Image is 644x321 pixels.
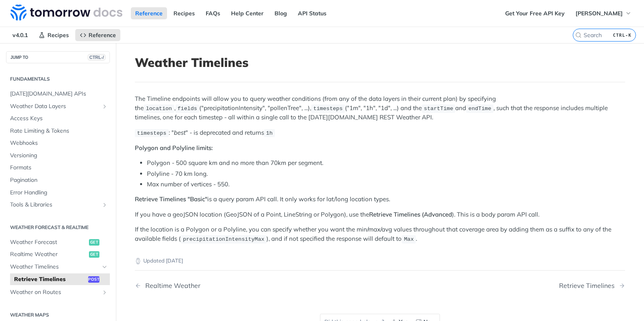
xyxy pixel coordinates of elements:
[174,129,186,136] em: best
[10,164,108,172] span: Formats
[501,7,569,19] a: Get Your Free API Key
[8,29,32,41] span: v4.0.1
[135,144,213,152] strong: Polygon and Polyline limits:
[135,210,625,219] p: If you have a geoJSON location (GeoJSON of a Point, LineString or Polygon), use the ). This is a ...
[6,51,110,63] button: JUMP TOCTRL-/
[469,106,491,112] span: endTime
[14,275,86,283] span: Retrieve Timelines
[575,32,582,38] svg: Search
[201,7,225,19] a: FAQs
[10,127,108,135] span: Rate Limiting & Tokens
[10,189,108,197] span: Error Handling
[6,162,110,174] a: Formats
[10,273,110,286] a: Retrieve Timelinespost
[313,106,343,112] span: timesteps
[178,106,197,112] span: fields
[10,176,108,184] span: Pagination
[6,100,110,113] a: Weather Data LayersShow subpages for Weather Data Layers
[147,180,625,189] li: Max number of vertices - 550.
[571,7,636,19] button: [PERSON_NAME]
[293,7,331,19] a: API Status
[369,211,452,218] strong: Retrieve Timelines (Advanced
[47,31,69,39] span: Recipes
[6,75,110,83] h2: Fundamentals
[6,174,110,186] a: Pagination
[10,201,99,209] span: Tools & Libraries
[10,115,108,123] span: Access Keys
[135,225,625,244] p: If the location is a Polygon or a Polyline, you can specify whether you want the min/max/avg valu...
[137,130,166,136] span: timesteps
[227,7,268,19] a: Help Center
[6,286,110,298] a: Weather on RoutesShow subpages for Weather on Routes
[6,137,110,149] a: Webhooks
[101,103,108,110] button: Show subpages for Weather Data Layers
[270,7,291,19] a: Blog
[89,31,116,39] span: Reference
[88,276,99,283] span: post
[559,282,619,290] div: Retrieve Timelines
[147,158,625,168] li: Polygon - 500 square km and no more than 70km per segment.
[10,263,99,271] span: Weather Timelines
[6,150,110,162] a: Versioning
[10,288,99,296] span: Weather on Routes
[141,282,200,290] div: Realtime Weather
[135,195,207,203] strong: Retrieve Timelines "Basic"
[611,31,634,39] kbd: CTRL-K
[169,7,199,19] a: Recipes
[266,130,272,136] span: 1h
[146,106,172,112] span: location
[131,7,167,19] a: Reference
[135,195,625,204] p: is a query param API call. It only works for lat/long location types.
[135,274,625,298] nav: Pagination Controls
[89,251,99,258] span: get
[6,125,110,137] a: Rate Limiting & Tokens
[34,29,73,41] a: Recipes
[10,102,99,110] span: Weather Data Layers
[10,139,108,147] span: Webhooks
[6,248,110,261] a: Realtime Weatherget
[89,239,99,246] span: get
[559,282,625,290] a: Next Page: Retrieve Timelines
[6,113,110,125] a: Access Keys
[147,169,625,179] li: Polyline - 70 km long.
[135,282,345,290] a: Previous Page: Realtime Weather
[576,10,623,17] span: [PERSON_NAME]
[135,128,625,138] p: : " " - is deprecated and returns
[10,152,108,160] span: Versioning
[10,238,87,246] span: Weather Forecast
[135,94,625,122] p: The Timeline endpoints will allow you to query weather conditions (from any of the data layers in...
[10,90,108,98] span: [DATE][DOMAIN_NAME] APIs
[135,55,625,70] h1: Weather Timelines
[75,29,120,41] a: Reference
[88,54,105,60] span: CTRL-/
[183,236,264,242] span: precipitationIntensityMax
[6,224,110,231] h2: Weather Forecast & realtime
[6,311,110,319] h2: Weather Maps
[404,236,414,242] span: Max
[6,199,110,211] a: Tools & LibrariesShow subpages for Tools & Libraries
[101,289,108,296] button: Show subpages for Weather on Routes
[101,202,108,208] button: Show subpages for Tools & Libraries
[101,264,108,270] button: Hide subpages for Weather Timelines
[135,257,625,265] p: Updated [DATE]
[10,250,87,258] span: Realtime Weather
[6,236,110,248] a: Weather Forecastget
[6,261,110,273] a: Weather TimelinesHide subpages for Weather Timelines
[424,106,453,112] span: startTime
[6,187,110,199] a: Error Handling
[6,88,110,100] a: [DATE][DOMAIN_NAME] APIs
[10,4,122,21] img: Tomorrow.io Weather API Docs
